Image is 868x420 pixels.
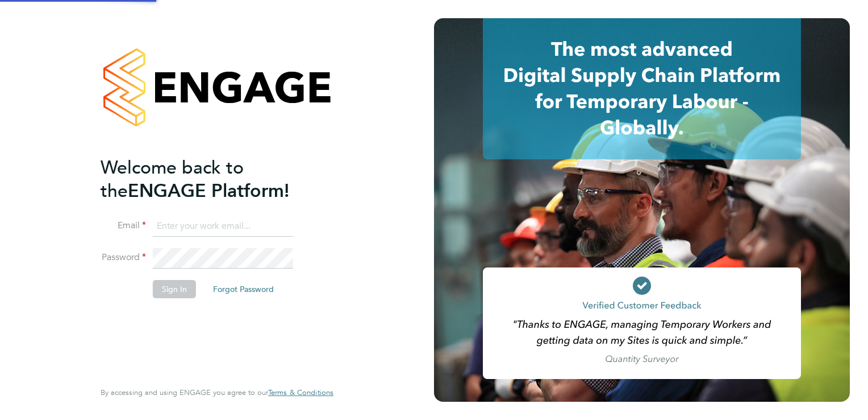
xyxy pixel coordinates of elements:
h2: ENGAGE Platform! [101,156,322,203]
span: By accessing and using ENGAGE you agree to our [101,388,333,397]
button: Forgot Password [204,280,283,298]
span: Welcome back to the [101,157,244,202]
button: Sign In [153,280,196,298]
label: Email [101,220,146,232]
a: Terms & Conditions [268,388,333,397]
input: Enter your work email... [153,216,293,237]
label: Password [101,252,146,263]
